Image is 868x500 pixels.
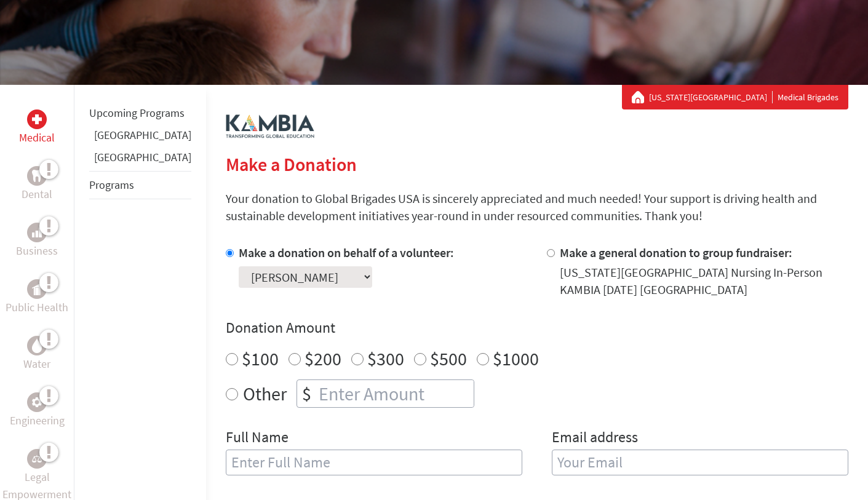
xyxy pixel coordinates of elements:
h2: Make a Donation [226,153,848,175]
a: Public HealthPublic Health [6,279,68,316]
p: Business [16,242,58,260]
p: Medical [19,129,55,146]
li: Programs [89,171,191,199]
label: $500 [430,347,467,370]
input: Your Email [552,450,848,475]
label: $300 [367,347,404,370]
a: BusinessBusiness [16,223,58,260]
img: Engineering [32,397,42,407]
div: [US_STATE][GEOGRAPHIC_DATA] Nursing In-Person KAMBIA [DATE] [GEOGRAPHIC_DATA] [560,264,848,298]
img: Dental [32,170,42,181]
label: Make a general donation to group fundraiser: [560,245,792,260]
li: Panama [89,149,191,171]
p: Public Health [6,299,68,316]
div: Legal Empowerment [27,449,47,469]
a: MedicalMedical [19,109,55,146]
a: [GEOGRAPHIC_DATA] [94,128,191,142]
div: Business [27,223,47,242]
img: Business [32,228,42,237]
label: Other [243,379,287,408]
div: Public Health [27,279,47,299]
a: Programs [89,178,134,192]
label: Email address [552,427,638,450]
p: Engineering [10,412,65,429]
a: [US_STATE][GEOGRAPHIC_DATA] [649,91,773,103]
h4: Donation Amount [226,318,848,338]
div: $ [297,380,316,407]
label: Make a donation on behalf of a volunteer: [239,245,454,260]
a: Upcoming Programs [89,106,185,120]
a: EngineeringEngineering [10,392,65,429]
a: [GEOGRAPHIC_DATA] [94,150,191,164]
label: Full Name [226,427,289,450]
div: Medical [27,109,47,129]
div: Water [27,336,47,355]
p: Water [23,355,50,373]
img: Water [32,338,42,352]
img: Legal Empowerment [32,455,42,462]
p: Your donation to Global Brigades USA is sincerely appreciated and much needed! Your support is dr... [226,190,848,224]
li: Upcoming Programs [89,100,191,127]
img: Medical [32,114,42,124]
div: Dental [27,166,47,186]
input: Enter Amount [316,380,474,407]
div: Engineering [27,392,47,412]
p: Dental [22,186,52,203]
a: DentalDental [22,166,52,203]
label: $100 [242,347,279,370]
div: Medical Brigades [632,91,838,103]
label: $200 [305,347,341,370]
input: Enter Full Name [226,450,522,475]
label: $1000 [493,347,539,370]
li: Belize [89,127,191,149]
img: logo-kambia.png [226,114,314,138]
img: Public Health [32,283,42,295]
a: WaterWater [23,336,50,373]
